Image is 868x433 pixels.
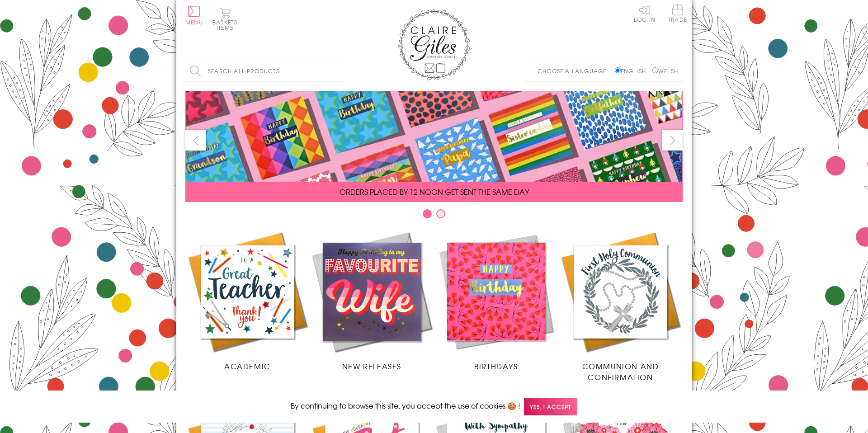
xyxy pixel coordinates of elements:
label: Welsh [652,67,678,75]
input: English [615,67,621,73]
a: Birthdays [434,230,558,372]
button: Basket0 items [212,7,237,30]
button: Carousel Page 2 [436,209,445,218]
button: prev [185,130,206,151]
span: ORDERS PLACED BY 12 NOON GET SENT THE SAME DAY [340,186,529,197]
span: Academic [224,361,271,372]
label: English [615,67,651,75]
input: Search [335,61,344,81]
button: Menu [185,6,203,25]
input: Welsh [652,67,658,73]
a: Academic [185,230,310,372]
span: Communion and Confirmation [582,361,659,382]
a: Log In [634,5,656,22]
span: Menu [185,18,203,26]
span: 0 items [217,18,237,32]
p: Choose a language: [538,67,613,75]
a: Communion and Confirmation [558,230,683,382]
span: Birthdays [474,361,518,372]
div: Carousel Pagination [185,209,683,223]
a: Trade [668,5,687,24]
button: Carousel Page 1 (Current Slide) [423,209,432,218]
span: New Releases [342,361,401,372]
img: Claire Giles Greetings Cards [398,9,470,80]
input: Search all products [185,61,344,81]
span: Trade [668,5,687,22]
button: next [662,130,683,151]
span: Yes, I accept [524,398,577,415]
a: New Releases [310,230,434,372]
